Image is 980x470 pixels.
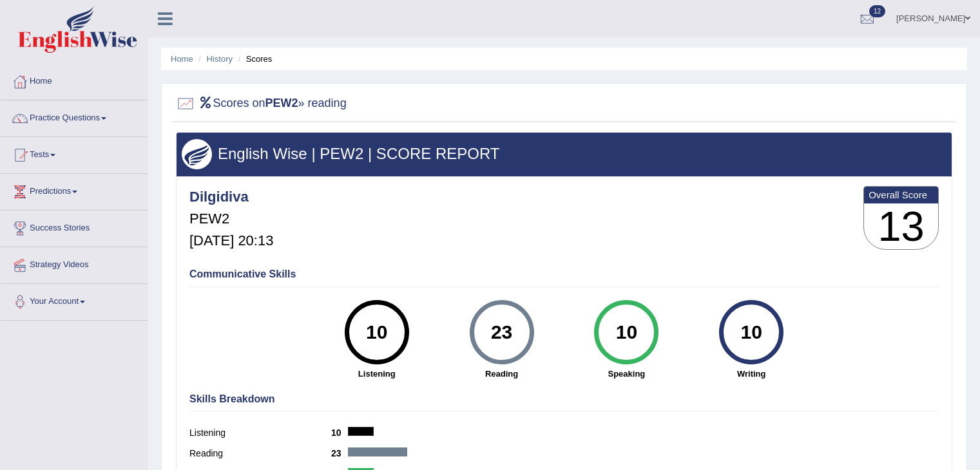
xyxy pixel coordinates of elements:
[235,53,273,65] li: Scores
[265,97,298,109] b: PEW2
[869,189,934,200] b: Overall Score
[478,305,525,359] div: 23
[189,393,939,405] h4: Skills Breakdown
[182,146,946,162] h3: English Wise | PEW2 | SCORE REPORT
[864,203,938,250] h3: 13
[331,428,348,438] b: 10
[1,137,148,169] a: Tests
[353,305,400,359] div: 10
[695,368,807,380] strong: Writing
[189,211,273,227] h5: PEW2
[171,54,193,64] a: Home
[1,174,148,206] a: Predictions
[207,54,233,64] a: History
[189,189,273,205] h4: Dilgidiva
[189,268,939,280] h4: Communicative Skills
[189,426,331,440] label: Listening
[1,284,148,316] a: Your Account
[603,305,650,359] div: 10
[1,247,148,279] a: Strategy Videos
[1,64,148,96] a: Home
[189,447,331,460] label: Reading
[728,305,775,359] div: 10
[869,5,885,17] span: 12
[1,211,148,243] a: Success Stories
[1,100,148,133] a: Practice Questions
[321,368,433,380] strong: Listening
[331,448,348,458] b: 23
[189,233,273,249] h5: [DATE] 20:13
[176,94,347,113] h2: Scores on » reading
[446,368,558,380] strong: Reading
[570,368,682,380] strong: Speaking
[182,139,212,169] img: wings.png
